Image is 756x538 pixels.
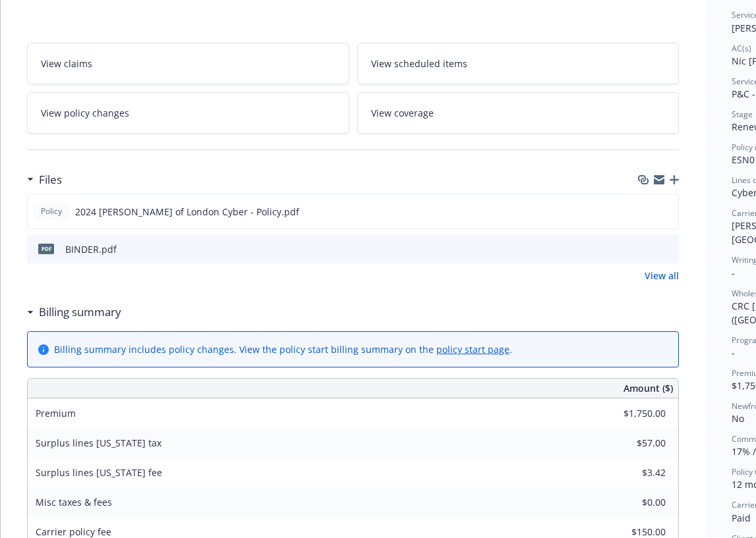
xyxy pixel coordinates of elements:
[36,466,162,479] span: Surplus lines [US_STATE] fee
[662,242,674,256] button: preview file
[39,171,62,188] h3: Files
[732,346,735,359] span: -
[39,304,121,321] h3: Billing summary
[36,407,76,419] span: Premium
[661,205,673,219] button: preview file
[54,342,512,356] div: Billing summary includes policy changes. View the policy start billing summary on the .
[27,92,349,134] a: View policy changes
[27,171,62,188] div: Files
[624,381,673,395] span: Amount ($)
[732,267,735,279] span: -
[732,109,753,120] span: Stage
[732,412,744,425] span: No
[588,433,674,453] input: 0.00
[38,205,65,217] span: Policy
[588,404,674,423] input: 0.00
[36,496,112,508] span: Misc taxes & fees
[27,304,121,321] div: Billing summary
[38,244,54,254] span: pdf
[27,43,349,84] a: View claims
[371,106,434,120] span: View coverage
[641,242,651,256] button: download file
[357,43,680,84] a: View scheduled items
[371,57,467,70] span: View scheduled items
[41,57,92,70] span: View claims
[645,269,679,282] a: View all
[36,437,161,449] span: Surplus lines [US_STATE] tax
[436,343,509,356] a: policy start page
[732,43,751,54] span: AC(s)
[588,493,674,512] input: 0.00
[41,106,129,120] span: View policy changes
[75,205,299,219] span: 2024 [PERSON_NAME] of London Cyber - Policy.pdf
[65,242,117,256] div: BINDER.pdf
[36,525,111,538] span: Carrier policy fee
[357,92,680,134] a: View coverage
[640,205,651,219] button: download file
[732,512,751,524] span: Paid
[588,463,674,483] input: 0.00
